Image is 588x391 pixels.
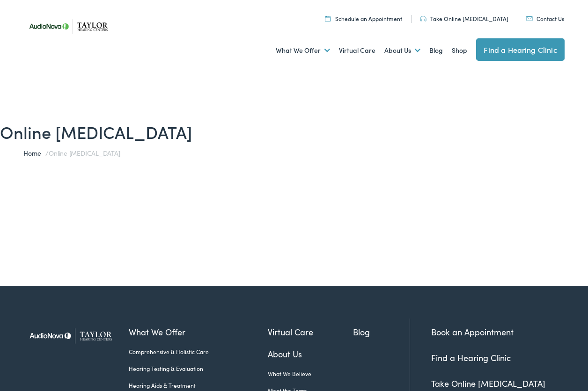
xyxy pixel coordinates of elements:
a: What We Believe [268,369,353,378]
a: Virtual Care [268,326,353,338]
span: Online [MEDICAL_DATA] [49,148,120,158]
a: What We Offer [276,33,330,68]
img: utility icon [325,15,331,22]
a: About Us [268,348,353,360]
a: About Us [384,33,420,68]
a: What We Offer [129,326,268,338]
a: Contact Us [526,14,564,22]
a: Virtual Care [339,33,375,68]
a: Blog [353,326,410,338]
a: Home [23,148,45,158]
a: Shop [452,33,467,68]
a: Find a Hearing Clinic [476,38,564,61]
a: Take Online [MEDICAL_DATA] [420,14,508,22]
img: Taylor Hearing Centers [23,319,122,353]
a: Hearing Testing & Evaluation [129,364,268,373]
img: utility icon [420,16,426,22]
a: Book an Appointment [431,326,514,338]
a: Comprehensive & Holistic Care [129,348,268,356]
a: Hearing Aids & Treatment [129,381,268,390]
img: utility icon [526,16,533,21]
a: Schedule an Appointment [325,14,402,22]
a: Take Online [MEDICAL_DATA] [431,377,545,389]
a: Blog [429,33,443,68]
span: / [23,148,120,158]
a: Find a Hearing Clinic [431,352,511,363]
